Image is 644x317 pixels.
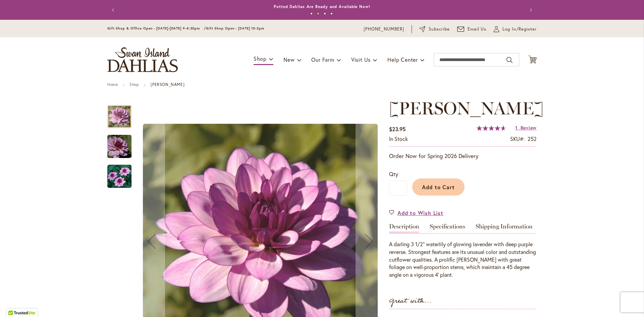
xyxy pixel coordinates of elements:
[515,124,518,131] span: 1
[502,26,537,33] span: Log In/Register
[151,82,184,87] strong: [PERSON_NAME]
[107,158,131,188] div: LAUREN MICHELE
[254,55,267,62] span: Shop
[515,124,537,131] a: 1 Review
[389,209,443,217] a: Add to Wish List
[310,12,313,15] button: 1 of 4
[429,26,450,33] span: Subscribe
[528,135,537,143] div: 252
[389,223,419,233] a: Description
[523,3,537,17] button: Next
[283,56,294,63] span: New
[419,26,450,33] a: Subscribe
[389,296,432,307] strong: Great with...
[95,130,144,163] img: LAUREN MICHELE
[364,26,404,33] a: [PHONE_NUMBER]
[107,26,206,31] span: Gift Shop & Office Open - [DATE]-[DATE] 9-4:30pm /
[430,223,465,233] a: Specifications
[387,56,418,63] span: Help Center
[476,223,533,233] a: Shipping Information
[397,209,443,217] span: Add to Wish List
[422,183,455,191] span: Add to Cart
[389,223,537,279] div: Detailed Product Info
[5,293,24,312] iframe: Launch Accessibility Center
[107,3,121,17] button: Previous
[107,47,178,72] a: store logo
[389,152,537,160] p: Order Now for Spring 2026 Delivery
[521,124,537,131] span: Review
[389,241,537,279] div: A darling 3 1/2" waterlily of glowing lavender with deep purple reverse. Strongest features are i...
[311,56,334,63] span: Our Farm
[206,26,264,31] span: Gift Shop Open - [DATE] 10-3pm
[510,135,525,142] strong: SKU
[107,82,118,87] a: Home
[317,12,319,15] button: 2 of 4
[129,82,139,87] a: Shop
[107,98,138,128] div: LAUREN MICHELE
[389,135,408,143] div: Availability
[457,26,487,33] a: Email Us
[274,4,370,9] a: Potted Dahlias Are Ready and Available Now!
[477,125,506,131] div: 93%
[107,128,138,158] div: LAUREN MICHELE
[412,178,465,196] button: Add to Cart
[389,125,406,133] span: $23.95
[494,26,537,33] a: Log In/Register
[330,12,333,15] button: 4 of 4
[468,26,487,33] span: Email Us
[389,135,408,142] span: In stock
[324,12,326,15] button: 3 of 4
[389,170,398,177] span: Qty
[389,98,544,119] span: [PERSON_NAME]
[351,56,371,63] span: Visit Us
[107,164,131,189] img: LAUREN MICHELE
